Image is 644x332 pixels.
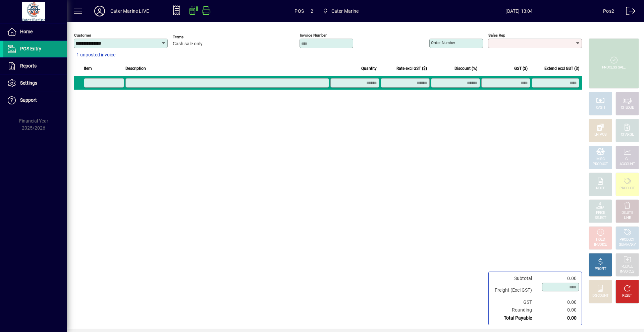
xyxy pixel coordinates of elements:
td: 0.00 [539,275,579,282]
span: Home [20,29,33,34]
div: CHEQUE [621,105,634,110]
button: 1 unposted invoice [74,49,118,61]
div: CHARGE [621,132,634,137]
a: Reports [3,58,67,75]
a: Logout [621,1,636,23]
span: Item [84,65,92,72]
span: Support [20,97,37,103]
span: Extend excl GST ($) [544,65,579,72]
span: Cash sale only [173,41,203,47]
div: PRICE [596,210,605,216]
span: Reports [20,63,37,68]
div: INVOICES [620,269,634,274]
td: 0.00 [539,314,579,322]
div: RECALL [622,264,633,269]
div: MISC [596,157,604,162]
a: Support [3,92,67,109]
div: Cater Marine LIVE [110,6,149,16]
div: ACCOUNT [620,162,635,167]
mat-label: Invoice number [300,33,327,38]
mat-label: Sales rep [488,33,505,38]
div: LINE [624,216,631,221]
td: Total Payable [491,314,539,322]
div: PROFIT [595,267,606,272]
div: GL [625,157,630,162]
span: POS [294,6,304,16]
div: HOLD [596,237,605,242]
span: 2 [311,6,313,16]
span: 1 unposted invoice [76,51,115,58]
span: Settings [20,80,37,86]
td: Freight (Excl GST) [491,282,539,298]
a: Home [3,23,67,40]
span: Quantity [361,65,377,72]
div: PROCESS SALE [602,65,626,70]
td: GST [491,298,539,306]
td: Subtotal [491,275,539,282]
td: 0.00 [539,306,579,314]
mat-label: Customer [74,33,91,38]
div: DELETE [622,210,633,216]
span: [DATE] 13:04 [435,6,603,16]
span: Cater Marine [331,6,359,16]
span: Terms [173,35,213,39]
button: Profile [89,5,110,17]
a: Settings [3,75,67,92]
div: INVOICE [594,242,606,247]
div: CASH [596,105,605,110]
span: GST ($) [514,65,528,72]
div: NOTE [596,186,605,191]
td: 0.00 [539,298,579,306]
div: RESET [622,293,632,298]
span: POS Entry [20,46,41,51]
div: EFTPOS [594,132,607,137]
div: SUMMARY [619,242,636,247]
div: Pos2 [603,6,614,16]
mat-label: Order number [431,40,455,45]
div: PRODUCT [620,237,635,242]
div: DISCOUNT [592,293,608,298]
span: Cater Marine [320,5,362,17]
td: Rounding [491,306,539,314]
span: Description [125,65,146,72]
div: PRODUCT [620,186,635,191]
div: SELECT [595,216,606,221]
span: Discount (%) [454,65,477,72]
div: PRODUCT [593,162,608,167]
span: Rate excl GST ($) [396,65,427,72]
